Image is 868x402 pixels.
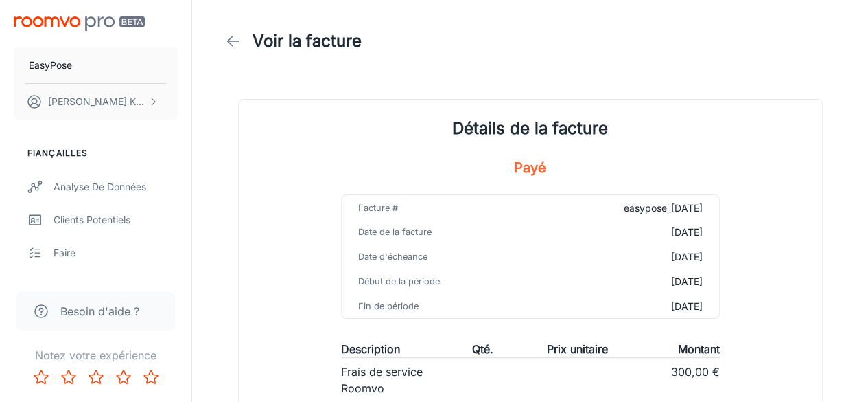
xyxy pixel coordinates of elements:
font: Notez votre expérience [35,348,156,362]
button: Notez 5 étoiles [137,364,165,391]
button: [PERSON_NAME] KUCUK [14,84,178,120]
font: 300,00 € [671,365,720,379]
font: [DATE] [671,251,703,263]
font: Montant [678,342,720,356]
font: Date d'échéance [358,252,427,262]
font: Faire [54,247,75,258]
font: EasyPose [29,59,72,71]
font: Qté. [472,342,493,356]
font: Analyse de données [54,181,146,192]
font: Détails de la facture [452,118,608,138]
font: [PERSON_NAME] [48,96,127,107]
font: Facture # [358,202,398,212]
button: Notez 1 étoile [27,364,55,391]
font: Payé [514,159,546,176]
button: Note 4 étoiles [110,364,137,391]
button: Note 3 étoiles [82,364,110,391]
font: Besoin d'aide ? [60,304,139,318]
font: Fiançailles [27,148,88,158]
font: Début de la période [358,276,440,286]
font: [DATE] [671,227,703,238]
font: Date de la facture [358,227,432,237]
button: EasyPose [14,47,178,83]
font: Prix unitaire [547,342,608,356]
font: KUCUK [130,96,163,107]
button: Note 2 étoiles [55,364,82,391]
img: Roomvo PRO bêta [14,16,145,31]
font: Voir la facture [253,31,362,51]
font: Clients potentiels [54,214,130,225]
font: Description [341,342,400,356]
font: [DATE] [671,276,703,287]
font: Frais de service Roomvo [341,365,423,395]
font: easypose_[DATE] [624,202,703,214]
font: [DATE] [671,300,703,312]
font: Fin de période [358,300,419,311]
